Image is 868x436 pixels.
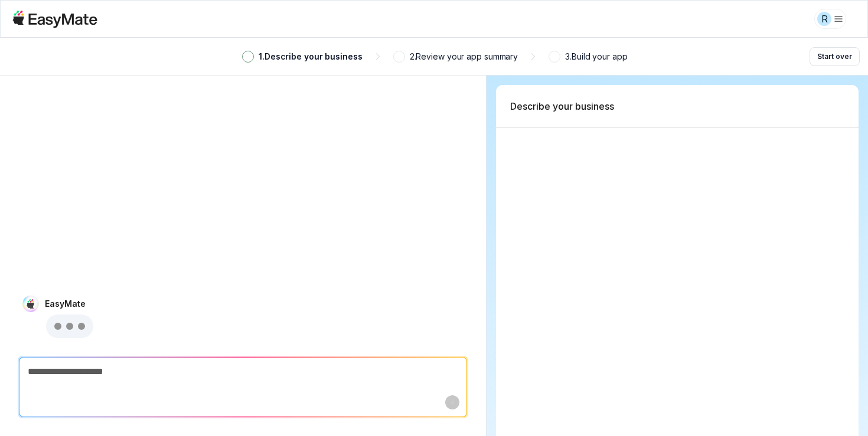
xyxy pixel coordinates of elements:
button: Start over [810,47,860,66]
p: Describe your business [510,99,614,113]
div: R [817,12,831,26]
p: EasyMate [45,298,86,310]
p: 2 . Review your app summary [410,50,518,63]
p: 3 . Build your app [565,50,627,63]
img: EasyMate Avatar [22,296,39,312]
p: 1 . Describe your business [259,50,363,63]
